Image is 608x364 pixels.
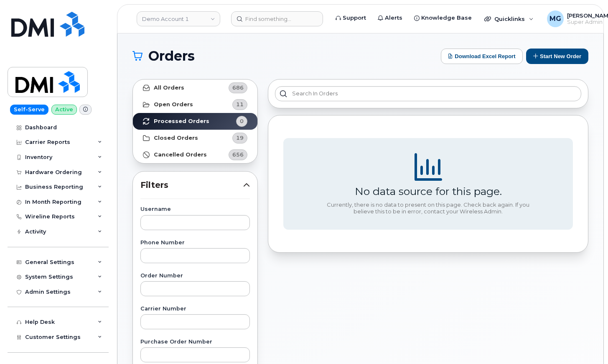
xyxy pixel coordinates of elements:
button: Start New Order [526,49,588,64]
input: Search in orders [275,86,581,101]
span: 11 [236,100,244,108]
a: Processed Orders0 [133,113,257,130]
span: 686 [232,84,244,92]
span: 656 [232,151,244,159]
button: Download Excel Report [441,49,523,64]
span: 0 [240,117,244,125]
a: Cancelled Orders656 [133,146,257,163]
label: Purchase Order Number [140,339,250,345]
strong: Closed Orders [154,135,198,141]
span: Filters [140,179,243,191]
span: 19 [236,134,244,142]
label: Phone Number [140,240,250,246]
strong: Open Orders [154,101,193,108]
span: Orders [148,50,195,62]
strong: All Orders [154,85,184,91]
a: All Orders686 [133,79,257,96]
a: Open Orders11 [133,96,257,113]
label: Order Number [140,273,250,279]
label: Username [140,207,250,212]
label: Carrier Number [140,306,250,312]
strong: Cancelled Orders [154,151,207,158]
div: No data source for this page. [355,185,502,197]
a: Closed Orders19 [133,130,257,146]
strong: Processed Orders [154,118,209,125]
div: Currently, there is no data to present on this page. Check back again. If you believe this to be ... [324,202,533,215]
